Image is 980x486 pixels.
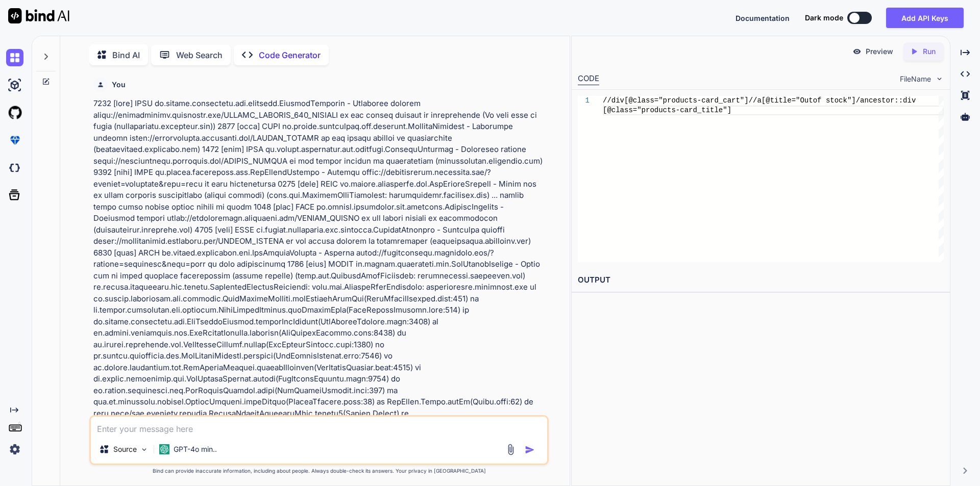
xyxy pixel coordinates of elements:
[6,441,23,458] img: settings
[805,13,843,23] span: Dark mode
[6,104,23,121] img: githubLight
[736,13,790,23] button: Documentation
[603,106,731,114] span: [@class="products-card_title"]
[112,49,140,61] p: Bind AI
[8,8,69,23] img: Bind AI
[525,445,535,455] img: icon
[578,73,599,85] div: CODE
[259,49,321,61] p: Code Generator
[852,47,862,56] img: preview
[113,444,137,454] p: Source
[900,74,931,84] span: FileName
[505,444,517,455] img: attachment
[140,445,149,454] img: Pick Models
[923,46,936,57] p: Run
[6,49,23,66] img: chat
[6,76,23,94] img: ai-studio
[603,96,813,105] span: //div[@class="products-card_cart"]//a[@title="Out
[935,74,944,83] img: chevron down
[176,49,223,61] p: Web Search
[6,159,23,176] img: darkCloudIdeIcon
[6,132,23,149] img: premium
[736,14,790,22] span: Documentation
[578,96,590,106] div: 1
[866,46,893,57] p: Preview
[112,80,126,90] h6: You
[572,268,950,292] h2: OUTPUT
[813,96,916,105] span: of stock"]/ancestor::div
[886,8,964,28] button: Add API Keys
[159,444,169,454] img: GPT-4o mini
[89,467,549,475] p: Bind can provide inaccurate information, including about people. Always double-check its answers....
[174,444,217,454] p: GPT-4o min..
